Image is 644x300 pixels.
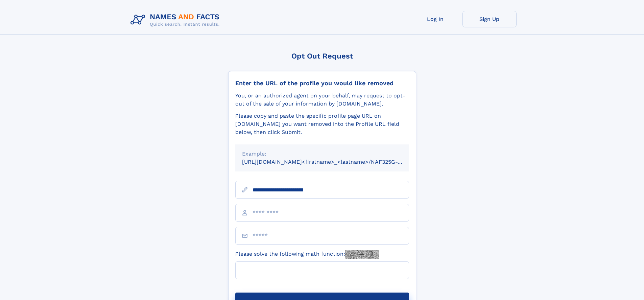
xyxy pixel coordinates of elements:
div: Enter the URL of the profile you would like removed [235,79,409,87]
a: Sign Up [462,11,517,27]
div: Opt Out Request [228,52,416,60]
small: [URL][DOMAIN_NAME]<firstname>_<lastname>/NAF325G-xxxxxxxx [242,159,422,165]
div: Please copy and paste the specific profile page URL on [DOMAIN_NAME] you want removed into the Pr... [235,112,409,136]
a: Log In [408,11,462,27]
label: Please solve the following math function: [235,250,379,259]
img: Logo Names and Facts [128,11,225,29]
div: Example: [242,150,402,158]
div: You, or an authorized agent on your behalf, may request to opt-out of the sale of your informatio... [235,92,409,108]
